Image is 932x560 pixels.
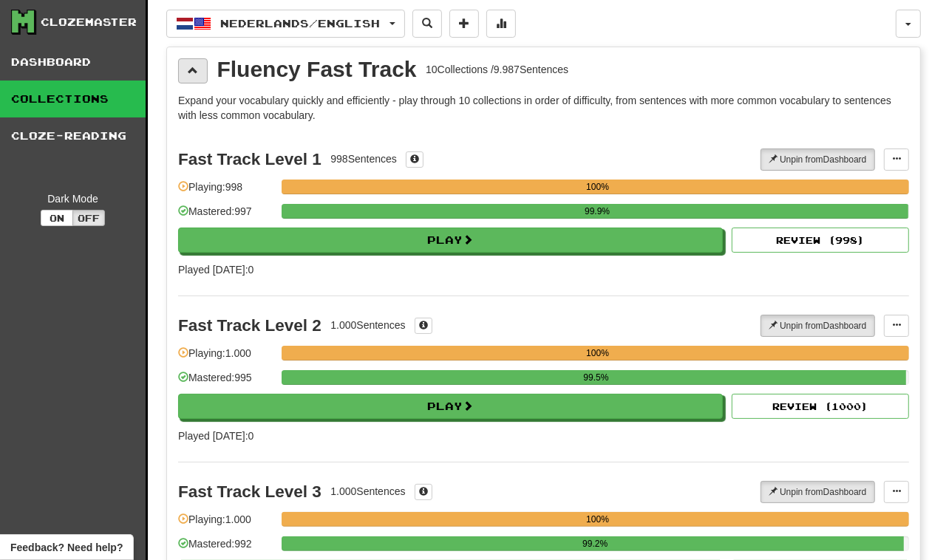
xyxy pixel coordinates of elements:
div: 1.000 Sentences [330,484,405,499]
button: Search sentences [412,10,442,38]
span: Nederlands / English [221,17,381,30]
button: Review (1000) [732,394,909,419]
div: Fast Track Level 2 [178,316,322,335]
div: Mastered: 995 [178,370,274,395]
div: Dark Mode [11,191,135,206]
div: Playing: 998 [178,180,274,204]
div: Fluency Fast Track [217,58,417,81]
div: 998 Sentences [330,151,397,166]
button: Unpin fromDashboard [761,481,875,503]
div: 100% [286,512,909,527]
div: Fast Track Level 3 [178,482,322,501]
span: Played [DATE]: 0 [178,430,254,442]
span: Open feedback widget [10,540,123,555]
button: Off [72,210,105,226]
div: Mastered: 997 [178,204,274,228]
button: On [41,210,73,226]
div: 99.5% [286,370,906,385]
button: Play [178,394,723,419]
div: 100% [286,346,909,361]
div: Fast Track Level 1 [178,150,322,168]
div: 1.000 Sentences [330,318,405,332]
div: 10 Collections / 9.987 Sentences [426,62,568,77]
p: Expand your vocabulary quickly and efficiently - play through 10 collections in order of difficul... [178,93,909,123]
button: More stats [486,10,516,38]
div: 99.9% [286,204,908,219]
div: Playing: 1.000 [178,512,274,536]
div: 100% [286,180,909,194]
div: 99.2% [286,536,904,551]
button: Add sentence to collection [449,10,479,38]
button: Unpin fromDashboard [761,315,875,337]
button: Review (998) [732,228,909,253]
button: Nederlands/English [166,10,405,38]
button: Unpin fromDashboard [761,148,875,171]
button: Play [178,228,723,253]
div: Playing: 1.000 [178,346,274,370]
span: Played [DATE]: 0 [178,264,254,276]
div: Clozemaster [41,15,137,30]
